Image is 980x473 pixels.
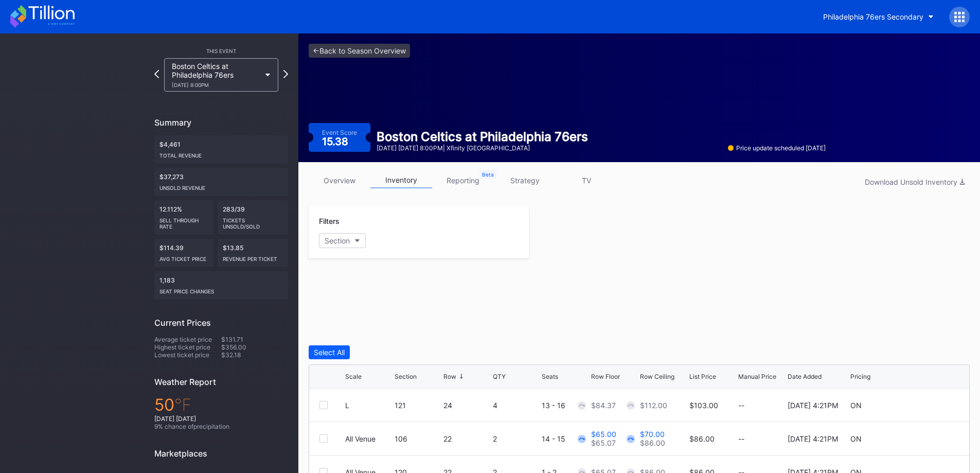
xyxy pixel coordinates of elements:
div: 50 [154,395,288,415]
a: overview [309,172,370,188]
div: List Price [689,373,716,380]
button: Section [319,233,366,248]
a: TV [556,172,617,188]
div: $356.00 [221,343,288,351]
div: Avg ticket price [159,252,208,262]
div: Row Floor [591,373,620,380]
div: Highest ticket price [154,343,221,351]
div: Row Ceiling [640,373,674,380]
div: [DATE] 4:21PM [788,434,838,443]
div: 22 [443,434,490,443]
div: 106 [395,434,441,443]
a: reporting [432,172,494,188]
div: Lowest ticket price [154,351,221,359]
div: $70.00 [640,430,665,439]
div: 283/39 [218,200,289,235]
div: 15.38 [322,136,351,147]
div: Tickets Unsold/Sold [223,213,283,230]
div: Average ticket price [154,336,221,343]
div: ON [850,401,862,410]
div: ON [850,434,862,443]
div: Weather Report [154,377,288,387]
div: Current Prices [154,318,288,328]
div: $37,273 [154,168,288,196]
div: Revenue per ticket [223,252,283,262]
div: seat price changes [159,284,283,294]
div: $65.07 [591,439,616,447]
div: Unsold Revenue [159,181,283,191]
span: ℉ [174,395,191,415]
div: Price update scheduled [DATE] [728,144,826,152]
div: [DATE] 8:00PM [172,82,260,88]
div: Section [395,373,417,380]
div: 13 - 16 [542,401,589,410]
div: Select All [314,348,345,357]
div: Seats [542,373,558,380]
div: $13.85 [218,239,289,267]
div: $32.18 [221,351,288,359]
div: [DATE] [DATE] 8:00PM | Xfinity [GEOGRAPHIC_DATA] [377,144,588,152]
a: strategy [494,172,556,188]
button: Select All [309,345,350,359]
div: 1,183 [154,271,288,300]
div: 14 - 15 [542,434,589,443]
div: Sell Through Rate [159,213,208,230]
div: Summary [154,117,288,128]
div: L [345,401,349,410]
div: Section [325,236,350,245]
div: [DATE] 4:21PM [788,401,838,410]
div: $86.00 [640,439,665,447]
div: $112.00 [640,401,667,410]
div: $114.39 [154,239,213,267]
div: QTY [493,373,506,380]
div: Filters [319,217,519,225]
div: $65.00 [591,430,616,439]
div: $84.37 [591,401,616,410]
div: Scale [345,373,362,380]
div: 4 [493,401,540,410]
div: -- [738,401,785,410]
div: 12.112% [154,200,213,235]
div: $4,461 [154,135,288,164]
div: $103.00 [689,401,718,410]
div: 2 [493,434,540,443]
div: Manual Price [738,373,776,380]
div: 24 [443,401,490,410]
div: [DATE] [DATE] [154,415,288,423]
div: Event Score [322,129,357,136]
div: This Event [154,48,288,54]
div: Date Added [788,373,822,380]
div: Philadelphia 76ers Secondary [823,12,923,21]
div: Total Revenue [159,148,283,159]
div: $131.71 [221,336,288,343]
a: <-Back to Season Overview [309,44,410,58]
div: Row [443,373,456,380]
div: -- [738,434,785,443]
button: Download Unsold Inventory [860,175,970,189]
div: Marketplaces [154,448,288,459]
a: inventory [370,172,432,188]
div: Boston Celtics at Philadelphia 76ers [377,129,588,144]
div: 9 % chance of precipitation [154,423,288,430]
div: Pricing [850,373,870,380]
div: 121 [395,401,441,410]
div: $86.00 [689,434,715,443]
button: Philadelphia 76ers Secondary [815,7,941,26]
div: Boston Celtics at Philadelphia 76ers [172,62,260,88]
div: Download Unsold Inventory [865,178,965,186]
div: All Venue [345,434,376,443]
